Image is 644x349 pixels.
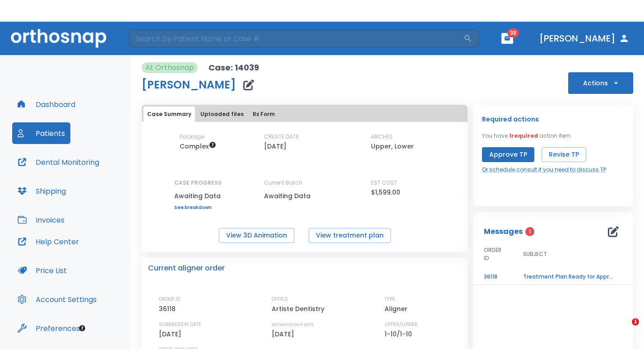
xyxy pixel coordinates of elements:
[482,166,606,174] a: Or schedule consult if you need to discuss TP
[12,151,105,173] button: Dental Monitoring
[159,303,179,314] p: 36118
[12,317,85,339] button: Preferences
[371,141,414,152] p: Upper, Lower
[174,191,222,201] p: Awaiting Data
[264,179,345,187] p: Current Batch
[159,329,185,340] p: [DATE]
[272,321,314,329] p: ESTIMATED SHIP DATE
[159,295,180,303] p: ORDER ID
[12,231,84,252] button: Help Center
[12,209,70,231] button: Invoices
[272,295,288,303] p: OFFICE
[385,329,415,340] p: 1-10/1-10
[568,72,633,94] button: Actions
[525,227,534,236] span: 1
[197,107,247,122] button: Uploaded files
[174,179,222,187] p: CASE PROGRESS
[12,93,81,115] button: Dashboard
[613,318,635,340] iframe: Intercom live chat
[264,191,345,201] p: Awaiting Data
[148,263,225,274] p: Current aligner order
[180,142,216,151] span: Up to 50 Steps (100 aligners)
[142,79,236,90] h1: [PERSON_NAME]
[512,269,625,285] td: Treatment Plan Ready for Approval!
[12,180,71,202] button: Shipping
[11,29,107,47] img: Orthosnap
[523,250,547,258] span: SUBJECT
[385,321,417,329] p: UPPER/LOWER
[385,295,395,303] p: TYPE
[180,133,204,141] p: Package
[385,303,411,314] p: Aligner
[249,107,278,122] button: Rx Form
[484,246,501,262] span: ORDER ID
[208,62,259,73] p: Case: 14039
[145,62,194,73] p: At Orthosnap
[12,260,72,281] button: Price List
[536,30,633,47] button: [PERSON_NAME]
[507,28,519,37] span: 38
[159,321,201,329] p: SUBMISSION DATE
[12,289,102,310] button: Account Settings
[473,269,512,285] td: 36118
[482,147,534,162] button: Approve TP
[542,147,586,162] button: Revise TP
[371,187,400,198] p: $1,599.00
[482,114,539,125] p: Required actions
[509,132,538,140] span: 1 required
[129,29,463,47] input: Search by Patient Name or Case #
[482,132,571,140] p: You have action item
[264,141,287,152] p: [DATE]
[144,107,466,122] div: tabs
[264,133,299,141] p: CREATE DATE
[371,133,393,141] p: ARCHES
[272,329,297,340] p: [DATE]
[272,303,328,314] p: Artiste Dentistry
[484,226,523,237] p: Messages
[371,179,397,187] p: EST COST
[174,205,222,210] a: See breakdown
[219,228,294,243] button: View 3D Animation
[144,107,195,122] button: Case Summary
[12,122,70,144] button: Patients
[78,324,86,332] div: Tooltip anchor
[309,228,391,243] button: View treatment plan
[632,318,639,326] span: 1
